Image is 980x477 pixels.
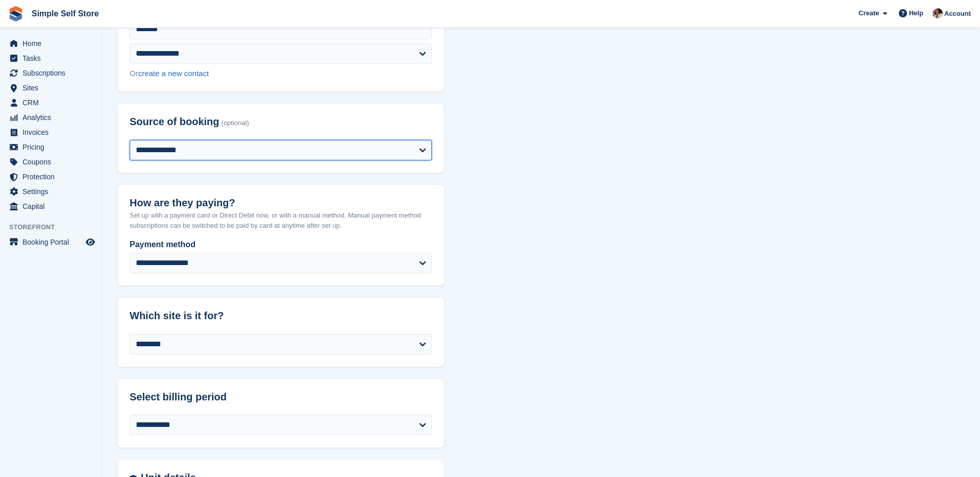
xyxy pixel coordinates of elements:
span: Home [22,36,84,51]
span: Create [859,8,879,18]
span: CRM [22,96,84,110]
span: Sites [22,81,84,95]
span: Analytics [22,110,84,125]
a: menu [5,66,96,80]
h2: Which site is it for? [130,310,432,322]
a: Preview store [84,236,96,248]
a: menu [5,96,96,110]
span: Tasks [22,51,84,65]
span: Source of booking [130,116,219,128]
a: create a new contact [138,69,209,78]
a: menu [5,140,96,154]
a: menu [5,235,96,249]
a: Simple Self Store [28,5,103,22]
label: Payment method [130,238,432,251]
div: Or [130,68,432,80]
span: Subscriptions [22,66,84,80]
span: Invoices [22,125,84,139]
span: Help [909,8,923,18]
a: menu [5,110,96,125]
span: Account [944,9,971,19]
a: menu [5,36,96,51]
span: Protection [22,170,84,184]
span: (optional) [222,120,249,127]
span: Storefront [9,222,102,232]
img: Scott McCutcheon [933,8,943,18]
a: menu [5,184,96,199]
img: stora-icon-8386f47178a22dfd0bd8f6a31ec36ba5ce8667c1dd55bd0f319d3a0aa187defe.svg [8,6,23,21]
span: Settings [22,184,84,199]
a: menu [5,81,96,95]
span: Capital [22,199,84,213]
a: menu [5,199,96,213]
h2: How are they paying? [130,197,432,209]
span: Coupons [22,155,84,169]
span: Booking Portal [22,235,84,249]
h2: Select billing period [130,391,432,403]
a: menu [5,51,96,65]
a: menu [5,125,96,139]
span: Pricing [22,140,84,154]
a: menu [5,170,96,184]
p: Set up with a payment card or Direct Debit now, or with a manual method. Manual payment method su... [130,210,432,230]
a: menu [5,155,96,169]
